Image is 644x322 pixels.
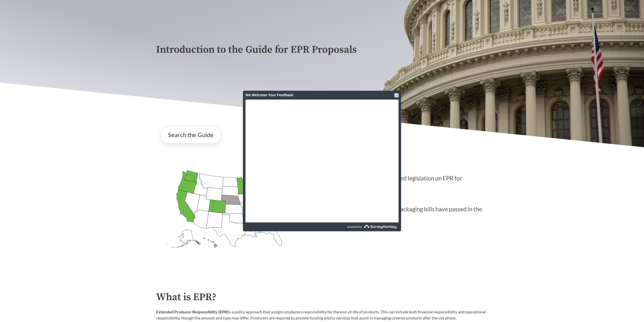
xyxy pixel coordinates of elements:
[156,292,488,303] h2: What is EPR?
[156,309,228,314] strong: Extended Producer Responsibility (EPR)
[323,222,399,231] a: powered by
[245,91,399,100] div: We Welcome Your Feedback
[156,44,488,55] p: Introduction to the Guide for EPR Proposals
[322,197,488,228] p: EPR for packaging bills have passed in the U.S.
[347,222,362,231] span: powered by
[160,126,221,144] a: Search the Guide
[322,166,488,197] p: States have introduced legislation on EPR for packaging in [DATE]
[156,309,488,321] p: is a policy approach that assigns producers responsibility for the end-of-life of products. This ...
